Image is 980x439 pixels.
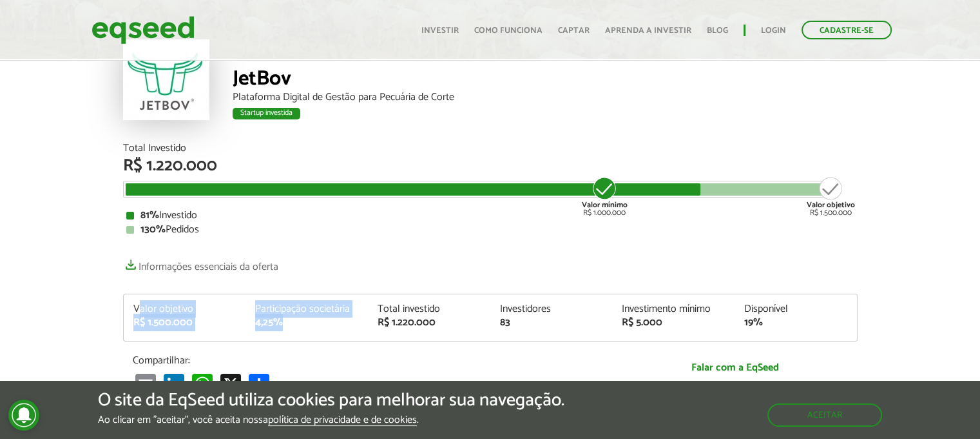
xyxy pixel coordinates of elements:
[378,304,481,314] div: Total investido
[807,176,855,217] div: R$ 1.500.000
[133,318,236,328] div: R$ 1.500.000
[133,354,603,367] p: Compartilhar:
[558,26,590,35] a: Captar
[474,26,543,35] a: Como funciona
[622,354,848,381] a: Falar com a EqSeed
[140,221,166,238] strong: 130%
[140,207,159,224] strong: 81%
[802,21,892,39] a: Cadastre-se
[189,373,215,394] a: WhatsApp
[499,318,602,328] div: 83
[582,199,628,211] strong: Valor mínimo
[255,318,358,328] div: 4,25%
[233,92,858,103] div: Plataforma Digital de Gestão para Pecuária de Corte
[123,143,858,154] div: Total Investido
[767,403,882,427] button: Aceitar
[98,414,564,426] p: Ao clicar em "aceitar", você aceita nossa .
[161,373,187,394] a: LinkedIn
[744,318,847,328] div: 19%
[807,199,855,211] strong: Valor objetivo
[499,304,602,314] div: Investidores
[133,304,236,314] div: Valor objetivo
[255,304,358,314] div: Participação societária
[622,318,725,328] div: R$ 5.000
[421,26,459,35] a: Investir
[246,373,272,394] a: Compartilhar
[133,373,159,394] a: Email
[126,225,854,235] div: Pedidos
[605,26,691,35] a: Aprenda a investir
[761,26,786,35] a: Login
[233,108,300,119] div: Startup investida
[268,415,417,426] a: política de privacidade e de cookies
[581,176,629,217] div: R$ 1.000.000
[233,68,858,92] div: JetBov
[622,304,725,314] div: Investimento mínimo
[707,26,728,35] a: Blog
[123,158,858,174] div: R$ 1.220.000
[91,13,195,47] img: EqSeed
[218,373,244,394] a: X
[744,304,847,314] div: Disponível
[98,391,564,411] h5: O site da EqSeed utiliza cookies para melhorar sua navegação.
[123,254,278,272] a: Informações essenciais da oferta
[126,210,854,221] div: Investido
[378,318,481,328] div: R$ 1.220.000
